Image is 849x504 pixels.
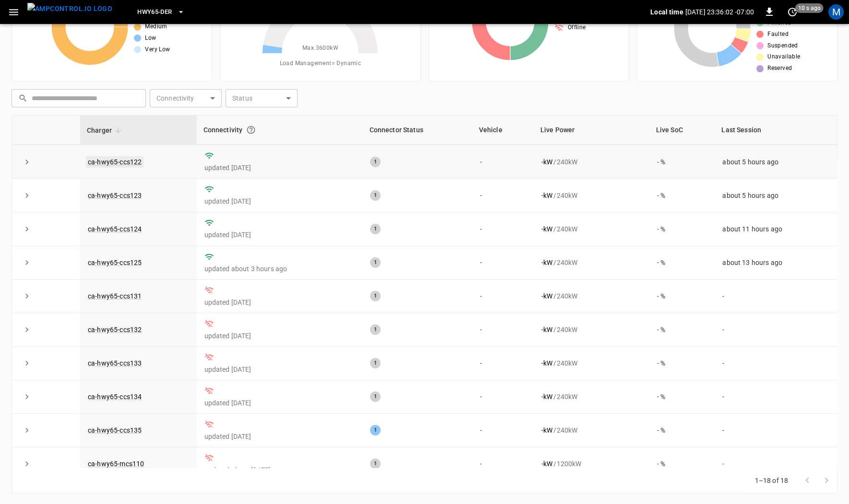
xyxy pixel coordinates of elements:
[715,347,837,380] td: -
[649,246,715,280] td: - %
[767,64,792,73] span: Reserved
[715,414,837,447] td: -
[541,191,552,200] p: - kW
[88,292,142,300] a: ca-hwy65-ccs131
[541,258,642,267] div: / 240 kW
[20,188,34,203] button: expand row
[88,393,142,401] a: ca-hwy65-ccs134
[541,392,642,401] div: / 240 kW
[715,179,837,212] td: about 5 hours ago
[370,391,381,402] div: 1
[472,145,534,179] td: -
[88,426,142,434] a: ca-hwy65-ccs135
[785,4,800,20] button: set refresh interval
[541,224,552,234] p: - kW
[715,447,837,481] td: -
[649,414,715,447] td: - %
[370,257,381,268] div: 1
[472,380,534,414] td: -
[534,115,649,145] th: Live Power
[204,365,355,374] p: updated [DATE]
[649,179,715,212] td: - %
[541,157,642,167] div: / 240 kW
[649,380,715,414] td: - %
[204,230,355,240] p: updated [DATE]
[204,465,355,475] p: updated about [DATE]
[541,459,552,469] p: - kW
[370,291,381,301] div: 1
[88,326,142,333] a: ca-hwy65-ccs132
[20,322,34,337] button: expand row
[204,163,355,172] p: updated [DATE]
[541,157,552,167] p: - kW
[541,291,642,301] div: / 240 kW
[204,331,355,341] p: updated [DATE]
[362,115,472,145] th: Connector Status
[541,459,642,469] div: / 1200 kW
[88,225,142,233] a: ca-hwy65-ccs124
[715,115,837,145] th: Last Session
[767,52,800,62] span: Unavailable
[370,425,381,435] div: 1
[20,155,34,169] button: expand row
[472,347,534,380] td: -
[649,212,715,246] td: - %
[649,145,715,179] td: - %
[370,458,381,469] div: 1
[20,255,34,270] button: expand row
[650,7,683,17] p: Local time
[88,259,142,266] a: ca-hwy65-ccs125
[20,423,34,437] button: expand row
[541,392,552,401] p: - kW
[20,457,34,471] button: expand row
[649,447,715,481] td: - %
[88,460,144,468] a: ca-hwy65-mcs110
[472,212,534,246] td: -
[88,359,142,367] a: ca-hwy65-ccs133
[87,125,124,136] span: Charger
[472,447,534,481] td: -
[715,313,837,347] td: -
[88,192,142,199] a: ca-hwy65-ccs123
[86,156,143,168] a: ca-hwy65-ccs122
[370,358,381,368] div: 1
[204,398,355,408] p: updated [DATE]
[20,389,34,404] button: expand row
[541,358,642,368] div: / 240 kW
[541,224,642,234] div: / 240 kW
[204,298,355,307] p: updated [DATE]
[715,145,837,179] td: about 5 hours ago
[145,45,170,55] span: Very Low
[204,432,355,441] p: updated [DATE]
[204,264,355,274] p: updated about 3 hours ago
[541,425,642,435] div: / 240 kW
[715,380,837,414] td: -
[370,157,381,167] div: 1
[767,30,789,39] span: Faulted
[145,34,156,43] span: Low
[541,325,552,334] p: - kW
[20,289,34,303] button: expand row
[795,3,824,13] span: 10 s ago
[472,280,534,313] td: -
[541,191,642,200] div: / 240 kW
[755,476,789,485] p: 1–18 of 18
[715,246,837,280] td: about 13 hours ago
[541,425,552,435] p: - kW
[541,325,642,334] div: / 240 kW
[715,280,837,313] td: -
[715,212,837,246] td: about 11 hours ago
[541,291,552,301] p: - kW
[370,324,381,335] div: 1
[133,3,188,22] button: HWY65-DER
[370,224,381,234] div: 1
[541,258,552,267] p: - kW
[472,414,534,447] td: -
[145,22,167,32] span: Medium
[472,179,534,212] td: -
[242,121,260,138] button: Connection between the charger and our software.
[685,7,754,17] p: [DATE] 23:36:02 -07:00
[472,246,534,280] td: -
[472,313,534,347] td: -
[204,196,355,206] p: updated [DATE]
